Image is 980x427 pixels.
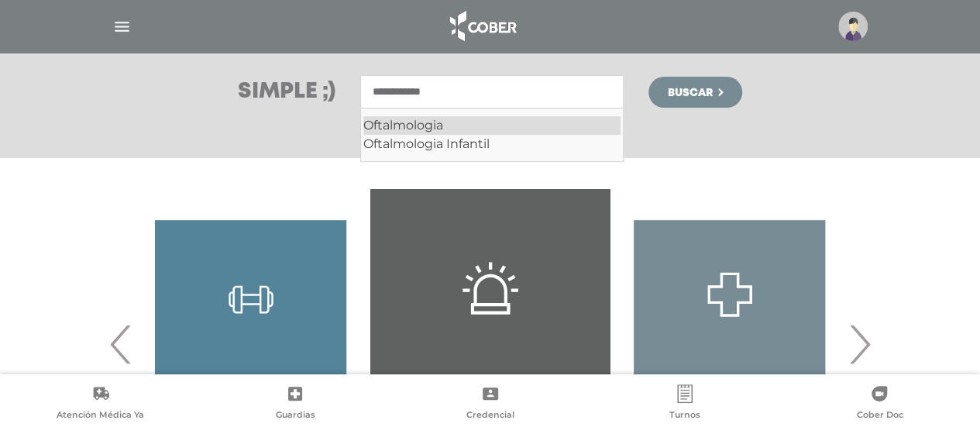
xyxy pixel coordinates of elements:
[587,384,782,424] a: Turnos
[363,135,621,153] div: Oftalmologia Infantil
[276,409,315,423] span: Guardias
[669,409,700,423] span: Turnos
[856,409,903,423] span: Cober Doc
[442,8,523,45] img: logo_cober_home-white.png
[3,384,198,424] a: Atención Médica Ya
[667,88,712,98] span: Buscar
[782,384,977,424] a: Cober Doc
[112,17,132,36] img: Cober_menu-lines-white.svg
[844,302,875,386] span: Next
[363,116,621,135] div: Oftalmologia
[466,409,514,423] span: Credencial
[198,384,392,424] a: Guardias
[106,302,136,386] span: Previous
[393,384,587,424] a: Credencial
[57,409,144,423] span: Atención Médica Ya
[238,81,335,103] h3: Simple ;)
[838,12,868,41] img: profile-placeholder.svg
[648,77,741,108] button: Buscar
